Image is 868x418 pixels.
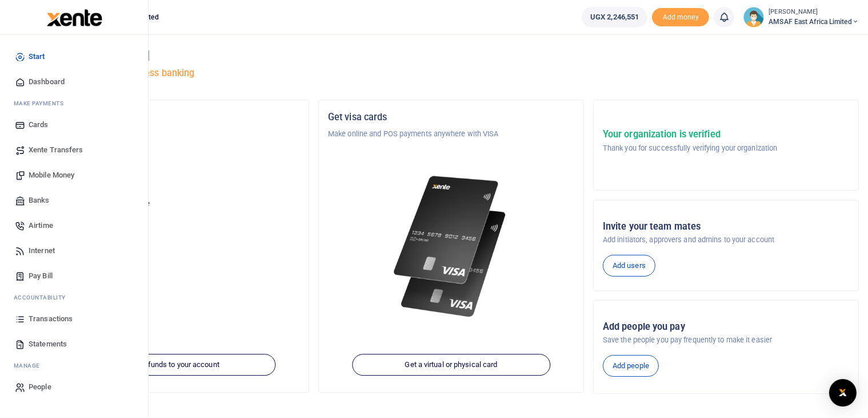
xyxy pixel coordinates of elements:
[29,169,74,181] span: Mobile Money
[652,8,709,27] li: Toup your wallet
[603,355,659,377] a: Add people
[46,13,102,21] a: logo-small logo-large logo-large
[352,354,550,376] a: Get a virtual or physical card
[19,99,64,108] span: ake Payments
[9,263,139,289] a: Pay Bill
[29,270,53,282] span: Pay Bill
[9,163,139,188] a: Mobile Money
[603,129,777,140] h5: Your organization is verified
[603,334,849,346] p: Save the people you pay frequently to make it easier
[829,379,857,407] div: Open Intercom Messenger
[29,195,50,206] span: Banks
[53,212,299,224] h5: UGX 2,246,551
[9,69,139,94] a: Dashboard
[53,112,299,123] h5: Organization
[53,173,299,184] p: AMSAF East Africa Limited
[603,234,849,246] p: Add initiators, approvers and admins to your account
[652,12,709,21] a: Add money
[590,11,639,23] span: UGX 2,246,551
[769,17,859,27] span: AMSAF East Africa Limited
[9,374,139,400] a: People
[9,213,139,238] a: Airtime
[9,332,139,357] a: Statements
[390,167,513,326] img: xente-_physical_cards.png
[603,221,849,232] h5: Invite your team mates
[77,354,275,376] a: Add funds to your account
[29,220,53,231] span: Airtime
[53,128,299,140] p: Asili Farms Masindi Limited
[29,144,83,156] span: Xente Transfers
[603,143,777,154] p: Thank you for successfully verifying your organization
[29,51,45,62] span: Start
[9,289,139,306] li: Ac
[53,198,299,210] p: Your current account balance
[9,44,139,69] a: Start
[9,112,139,137] a: Cards
[9,94,139,112] li: M
[9,137,139,163] a: Xente Transfers
[769,7,859,17] small: [PERSON_NAME]
[22,293,66,302] span: countability
[603,321,849,333] h5: Add people you pay
[29,245,55,257] span: Internet
[29,338,67,350] span: Statements
[9,188,139,213] a: Banks
[652,8,709,27] span: Add money
[328,112,574,123] h5: Get visa cards
[9,306,139,332] a: Transactions
[743,7,764,27] img: profile-user
[582,7,647,27] a: UGX 2,246,551
[603,255,655,277] a: Add users
[43,49,859,62] h4: Hello [PERSON_NAME]
[29,119,49,131] span: Cards
[29,313,73,325] span: Transactions
[328,128,574,140] p: Make online and POS payments anywhere with VISA
[19,361,41,370] span: anage
[53,156,299,167] h5: Account
[47,9,102,26] img: logo-large
[743,7,859,27] a: profile-user [PERSON_NAME] AMSAF East Africa Limited
[9,238,139,263] a: Internet
[29,76,65,88] span: Dashboard
[577,7,652,27] li: Wallet ballance
[43,68,859,79] h5: Welcome to better business banking
[29,381,51,393] span: People
[9,357,139,374] li: M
